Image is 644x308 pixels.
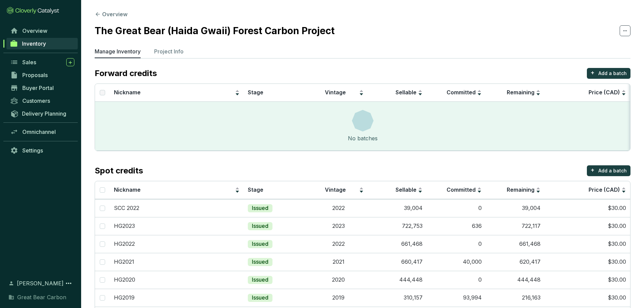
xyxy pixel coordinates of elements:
[545,199,630,217] td: $30.00
[427,199,485,217] td: 0
[486,289,545,307] td: 216,163
[244,84,309,102] th: Stage
[396,89,416,96] span: Sellable
[7,56,78,68] a: Sales
[114,222,135,230] p: HG2023
[309,199,368,217] td: 2022
[427,289,485,307] td: 93,994
[309,271,368,289] td: 2020
[486,271,545,289] td: 444,448
[95,47,141,55] p: Manage Inventory
[95,165,143,176] p: Spot credits
[114,240,135,248] p: HG2022
[154,47,184,55] p: Project Info
[507,89,534,96] span: Remaining
[252,294,268,302] p: Issued
[114,294,135,302] p: HG2019
[589,186,620,193] span: Price (CAD)
[309,253,368,271] td: 2021
[244,181,309,199] th: Stage
[368,289,427,307] td: 310,157
[114,186,141,193] span: Nickname
[507,186,534,193] span: Remaining
[22,110,66,117] span: Delivery Planning
[7,108,78,119] a: Delivery Planning
[591,165,595,175] p: +
[7,82,78,94] a: Buyer Portal
[22,97,50,104] span: Customers
[22,59,36,66] span: Sales
[486,217,545,235] td: 722,117
[447,89,476,96] span: Committed
[114,276,135,284] p: HG2020
[486,235,545,253] td: 661,468
[252,276,268,284] p: Issued
[545,253,630,271] td: $30.00
[7,145,78,156] a: Settings
[7,25,78,37] a: Overview
[17,293,66,301] span: Great Bear Carbon
[22,128,56,135] span: Omnichannel
[427,217,485,235] td: 636
[22,147,43,154] span: Settings
[114,205,139,212] p: SCC 2022
[22,27,47,34] span: Overview
[252,258,268,266] p: Issued
[95,10,127,18] button: Overview
[587,165,630,176] button: +Add a batch
[114,89,141,96] span: Nickname
[545,217,630,235] td: $30.00
[591,68,595,77] p: +
[252,205,268,212] p: Issued
[545,235,630,253] td: $30.00
[22,85,54,91] span: Buyer Portal
[7,69,78,81] a: Proposals
[95,24,335,38] h2: The Great Bear (Haida Gwaii) Forest Carbon Project
[325,186,346,193] span: Vintage
[396,186,416,193] span: Sellable
[309,217,368,235] td: 2023
[368,217,427,235] td: 722,753
[95,68,157,79] p: Forward credits
[545,289,630,307] td: $30.00
[368,253,427,271] td: 660,417
[486,253,545,271] td: 620,417
[248,89,263,96] span: Stage
[6,38,78,49] a: Inventory
[368,199,427,217] td: 39,004
[427,271,485,289] td: 0
[7,95,78,106] a: Customers
[447,186,476,193] span: Committed
[587,68,630,79] button: +Add a batch
[486,199,545,217] td: 39,004
[545,271,630,289] td: $30.00
[17,279,64,287] span: [PERSON_NAME]
[114,258,134,266] p: HG2021
[252,240,268,248] p: Issued
[309,289,368,307] td: 2019
[309,235,368,253] td: 2022
[368,235,427,253] td: 661,468
[252,222,268,230] p: Issued
[368,271,427,289] td: 444,448
[248,186,263,193] span: Stage
[427,253,485,271] td: 40,000
[589,89,620,96] span: Price (CAD)
[598,70,627,77] p: Add a batch
[325,89,346,96] span: Vintage
[598,167,627,174] p: Add a batch
[348,134,378,142] div: No batches
[7,126,78,138] a: Omnichannel
[427,235,485,253] td: 0
[22,40,46,47] span: Inventory
[22,72,48,78] span: Proposals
